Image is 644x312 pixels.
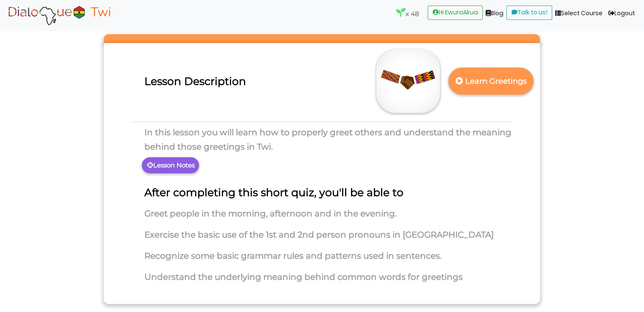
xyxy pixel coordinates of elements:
[552,5,605,22] a: Select Course
[605,5,638,22] a: Logout
[448,68,533,94] button: Learn Greetings
[110,228,533,249] li: Exercise the basic use of the 1st and 2nd person pronouns in [GEOGRAPHIC_DATA]
[110,249,533,271] li: Recognize some basic grammar rules and patterns used in sentences.
[110,75,533,88] h1: Lesson Description
[6,5,113,26] img: Brand
[376,49,440,113] img: greetings.3fee7869.jpg
[110,125,533,154] p: In this lesson you will learn how to properly greet others and understand the meaning behind thos...
[110,271,533,292] li: Understand the underlying meaning behind common words for greetings
[428,5,483,20] a: Hi EwuraAkua
[110,186,533,199] h1: After completing this short quiz, you'll be able to
[483,5,506,22] a: Blog
[142,157,199,173] button: Lesson Notes
[396,8,419,19] p: x 48
[454,71,528,92] p: Learn Greetings
[110,207,533,228] li: Greet people in the morning, afternoon and in the evening.
[506,5,552,20] a: Talk to us!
